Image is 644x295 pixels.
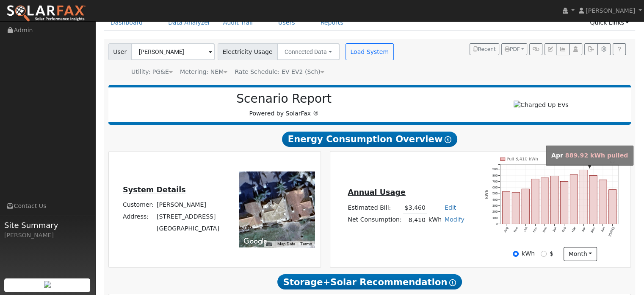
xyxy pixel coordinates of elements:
[4,231,91,240] div: [PERSON_NAME]
[346,214,403,226] td: Net Consumption:
[608,226,615,237] text: [DATE]
[104,15,149,31] a: Dashboard
[541,178,549,224] rect: onclick=""
[551,176,558,224] rect: onclick=""
[492,198,498,202] text: 400
[449,279,456,286] i: Show Help
[556,43,569,55] button: Multi-Series Graph
[584,43,597,55] button: Export Interval Data
[580,170,587,224] rect: onclick=""
[403,202,427,214] td: $3,460
[599,180,607,224] rect: onclick=""
[155,199,221,211] td: [PERSON_NAME]
[522,249,535,258] label: kWh
[492,210,498,214] text: 200
[570,174,578,224] rect: onclick=""
[565,152,628,159] span: 889.92 kWh pulled
[613,43,626,55] a: Help Link
[492,174,498,177] text: 800
[514,101,569,110] img: Charged Up EVs
[586,7,635,14] span: [PERSON_NAME]
[502,192,510,224] rect: onclick=""
[492,191,498,195] text: 500
[564,247,597,261] button: month
[445,204,456,211] a: Edit
[597,43,611,55] button: Settings
[583,15,635,31] a: Quick Links
[155,223,221,235] td: [GEOGRAPHIC_DATA]
[523,226,528,232] text: Oct
[492,204,498,208] text: 300
[507,157,538,161] text: Pull 8,410 kWh
[427,214,443,226] td: kWh
[218,43,277,60] span: Electricity Usage
[282,132,457,147] span: Energy Consumption Overview
[345,43,394,60] button: Load System
[217,15,259,31] a: Audit Trail
[529,43,542,55] button: Generate Report Link
[403,214,427,226] td: 8,410
[590,226,596,233] text: May
[314,15,350,31] a: Reports
[531,179,539,224] rect: onclick=""
[266,241,272,247] button: Keyboard shortcuts
[532,226,538,233] text: Nov
[522,189,529,224] rect: onclick=""
[600,226,605,233] text: Jun
[571,226,577,233] text: Mar
[550,249,553,258] label: $
[589,175,597,224] rect: onclick=""
[241,236,269,247] img: Google
[277,43,340,60] button: Connected Data
[551,152,563,159] strong: Apr
[552,226,557,233] text: Jan
[513,226,519,233] text: Sep
[272,15,301,31] a: Users
[131,43,215,60] input: Select a User
[277,241,295,247] button: Map Data
[445,216,464,223] a: Modify
[123,185,186,194] u: System Details
[492,167,498,171] text: 900
[541,251,547,257] input: $
[512,192,520,224] rect: onclick=""
[235,68,324,75] span: Alias: HEV2A
[121,199,155,211] td: Customer:
[445,136,451,143] i: Show Help
[609,190,616,224] rect: onclick=""
[513,251,519,257] input: kWh
[492,180,498,183] text: 700
[485,190,489,199] text: kWh
[6,5,86,22] img: SolarFax
[4,219,91,231] span: Site Summary
[501,43,527,55] button: PDF
[180,67,227,76] div: Metering: NEM
[544,43,556,55] button: Edit User
[300,242,312,246] a: Terms (opens in new tab)
[277,274,462,289] span: Storage+Solar Recommendation
[117,92,451,106] h2: Scenario Report
[569,43,582,55] button: Login As
[561,181,568,224] rect: onclick=""
[348,188,405,197] u: Annual Usage
[131,67,173,76] div: Utility: PG&E
[470,43,499,55] button: Recent
[492,216,498,220] text: 100
[492,185,498,189] text: 600
[241,236,269,247] a: Open this area in Google Maps (opens a new window)
[542,226,548,233] text: Dec
[496,222,498,226] text: 0
[581,226,586,233] text: Apr
[44,281,51,288] img: retrieve
[503,226,509,233] text: Aug
[346,202,403,214] td: Estimated Bill:
[505,46,520,52] span: PDF
[155,211,221,223] td: [STREET_ADDRESS]
[113,92,456,118] div: Powered by SolarFax ®
[162,15,217,31] a: Data Analyzer
[121,211,155,223] td: Address:
[561,226,567,233] text: Feb
[108,43,132,60] span: User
